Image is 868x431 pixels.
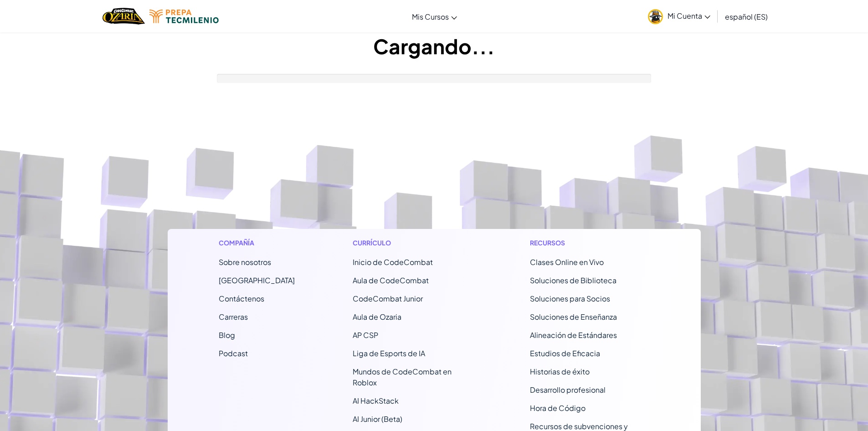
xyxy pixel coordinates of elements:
[530,348,600,358] a: Estudios de Eficacia
[720,4,772,29] a: español (ES)
[530,257,604,267] a: Clases Online en Vivo
[407,4,462,29] a: Mis Cursos
[530,330,617,340] a: Alineación de Estándares
[530,385,606,395] a: Desarrollo profesional
[725,12,768,21] span: español (ES)
[149,10,219,23] img: Tecmilenio logo
[353,396,399,405] a: AI HackStack
[412,12,449,21] span: Mis Cursos
[530,312,617,322] a: Soluciones de Enseñanza
[219,348,248,358] a: Podcast
[353,414,402,424] a: AI Junior (Beta)
[643,2,715,31] a: Mi Cuenta
[219,257,271,267] a: Sobre nosotros
[530,403,586,413] a: Hora de Código
[353,275,429,285] a: Aula de CodeCombat
[219,330,235,340] a: Blog
[219,238,295,248] h1: Compañía
[219,294,264,303] span: Contáctenos
[530,294,610,303] a: Soluciones para Socios
[530,367,590,376] a: Historias de éxito
[353,294,423,303] a: CodeCombat Junior
[353,330,378,340] a: AP CSP
[353,348,425,358] a: Liga de Esports de IA
[353,238,473,248] h1: Currículo
[353,312,401,322] a: Aula de Ozaria
[648,9,663,24] img: avatar
[219,275,295,285] a: [GEOGRAPHIC_DATA]
[219,312,248,322] a: Carreras
[668,11,710,21] span: Mi Cuenta
[103,7,145,26] img: Home
[103,7,145,26] a: Ozaria by CodeCombat logo
[353,257,433,267] span: Inicio de CodeCombat
[530,238,650,248] h1: Recursos
[530,275,616,285] a: Soluciones de Biblioteca
[353,367,452,387] a: Mundos de CodeCombat en Roblox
